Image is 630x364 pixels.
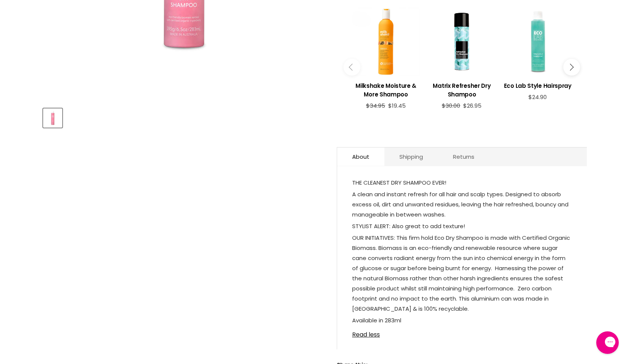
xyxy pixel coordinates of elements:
[504,76,572,94] a: View product:Eco Lab Style Hairspray
[366,102,385,110] span: $34.95
[427,76,496,102] a: View product:Matrix Refresher Dry Shampoo
[384,147,438,166] a: Shipping
[352,76,420,102] a: View product:Milkshake Moisture & More Shampoo
[442,102,460,110] span: $30.00
[427,81,496,99] h3: Matrix Refresher Dry Shampoo
[388,102,406,110] span: $19.45
[528,93,547,101] span: $24.90
[352,177,572,189] p: THE CLEANEST DRY SHAMPOO EVER!
[352,189,572,221] p: A clean and instant refresh for all hair and scalp types. Designed to absorb excess oil, dirt and...
[438,147,489,166] a: Returns
[352,81,420,99] h3: Milkshake Moisture & More Shampoo
[352,315,572,327] p: Available in 283ml
[352,221,572,233] p: STYLIST ALERT: Also great to add texture!
[504,81,572,90] h3: Eco Lab Style Hairspray
[42,106,324,128] div: Product thumbnails
[44,109,61,127] img: Eco Lab Style Dry Shampoo
[592,329,622,356] iframe: Gorgias live chat messenger
[43,108,62,128] button: Eco Lab Style Dry Shampoo
[352,327,572,338] a: Read less
[463,102,481,110] span: $26.95
[337,147,384,166] a: About
[352,233,572,315] p: OUR INITIATIVES: This firm hold Eco Dry Shampoo is made with Certified Organic Biomass. Biomass i...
